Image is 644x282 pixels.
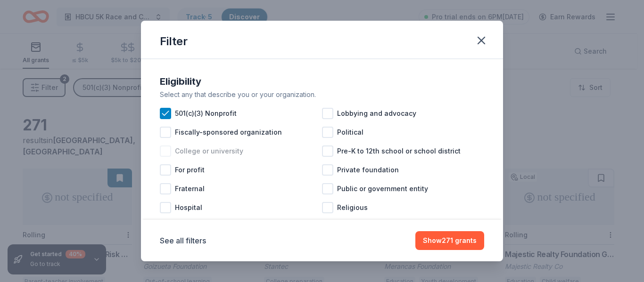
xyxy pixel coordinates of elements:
[175,183,205,194] span: Fraternal
[175,202,202,213] span: Hospital
[160,74,484,89] div: Eligibility
[337,145,461,157] span: Pre-K to 12th school or school district
[175,127,282,138] span: Fiscally-sponsored organization
[175,164,205,176] span: For profit
[337,127,363,138] span: Political
[175,145,243,157] span: College or university
[415,231,484,250] button: Show271 grants
[160,235,206,246] button: See all filters
[337,183,428,194] span: Public or government entity
[175,108,237,119] span: 501(c)(3) Nonprofit
[337,164,399,176] span: Private foundation
[160,89,484,100] div: Select any that describe you or your organization.
[337,202,368,213] span: Religious
[160,34,188,49] div: Filter
[337,108,416,119] span: Lobbying and advocacy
